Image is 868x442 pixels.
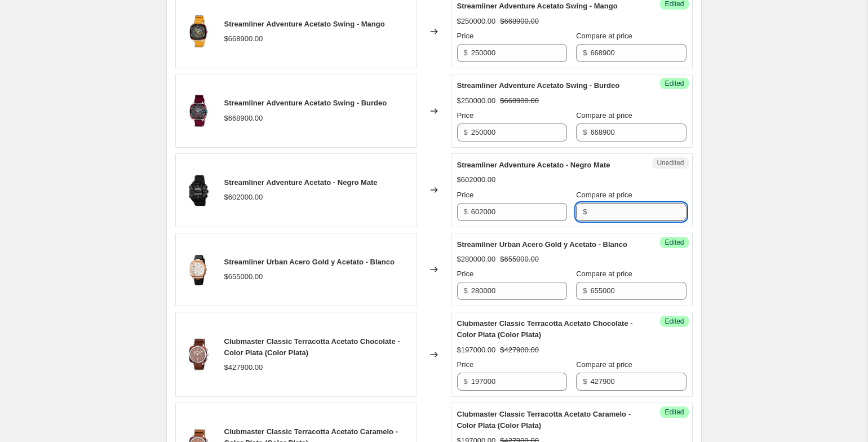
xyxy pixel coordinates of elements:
[224,99,387,107] span: Streamliner Adventure Acetato Swing - Burdeo
[224,271,263,282] div: $655000.00
[464,128,468,136] span: $
[500,95,539,107] strike: $668900.00
[457,344,496,356] div: $197000.00
[457,410,631,430] span: Clubmaster Classic Terracotta Acetato Caramelo - Color Plata (Color Plata)
[457,95,496,107] div: $250000.00
[657,158,684,167] span: Unedited
[457,111,474,120] span: Price
[457,360,474,369] span: Price
[457,191,474,199] span: Price
[665,408,684,417] span: Edited
[181,94,215,128] img: Streamliner-Adventure-Swing-221144.SA_.SR_.41.NBDX-web_80x.jpg
[576,360,632,369] span: Compare at price
[457,174,496,185] div: $602000.00
[181,253,215,286] img: Streamliner-Urban-22142.SPRG_.T.2.RB-web_80x.jpg
[576,32,632,40] span: Compare at price
[181,338,215,372] img: ClubmasterClassicTerracotta-2040-SA-T-37-NTCH_0853434d-8336-4914-9fe6-fc6a4b45f2cb_80x.jpg
[457,2,618,10] span: Streamliner Adventure Acetato Swing - Mango
[457,319,633,339] span: Clubmaster Classic Terracotta Acetato Chocolate - Color Plata (Color Plata)
[583,286,587,295] span: $
[224,192,263,203] div: $602000.00
[583,377,587,386] span: $
[500,344,539,356] strike: $427900.00
[224,362,263,373] div: $427900.00
[457,161,610,169] span: Streamliner Adventure Acetato - Negro Mate
[576,269,632,278] span: Compare at price
[464,48,468,57] span: $
[464,377,468,386] span: $
[576,191,632,199] span: Compare at price
[665,317,684,326] span: Edited
[500,254,539,265] strike: $655000.00
[583,207,587,216] span: $
[224,178,378,187] span: Streamliner Adventure Acetato - Negro Mate
[665,238,684,247] span: Edited
[457,269,474,278] span: Price
[464,207,468,216] span: $
[500,16,539,27] strike: $668900.00
[224,20,385,28] span: Streamliner Adventure Acetato Swing - Mango
[583,128,587,136] span: $
[224,33,263,45] div: $668900.00
[665,79,684,88] span: Edited
[181,15,215,48] img: Streamliner-Adventure-Swing-221144.SA_.SO_.43.NMA-web_80x.jpg
[181,173,215,207] img: Streamliner-Adventure-221144.PBAM_.B.3.VB_80x.jpg
[224,113,263,124] div: $668900.00
[457,81,620,90] span: Streamliner Adventure Acetato Swing - Burdeo
[224,337,400,357] span: Clubmaster Classic Terracotta Acetato Chocolate - Color Plata (Color Plata)
[457,32,474,40] span: Price
[224,258,395,266] span: Streamliner Urban Acero Gold y Acetato - Blanco
[576,111,632,120] span: Compare at price
[457,240,627,249] span: Streamliner Urban Acero Gold y Acetato - Blanco
[457,254,496,265] div: $280000.00
[464,286,468,295] span: $
[583,48,587,57] span: $
[457,16,496,27] div: $250000.00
